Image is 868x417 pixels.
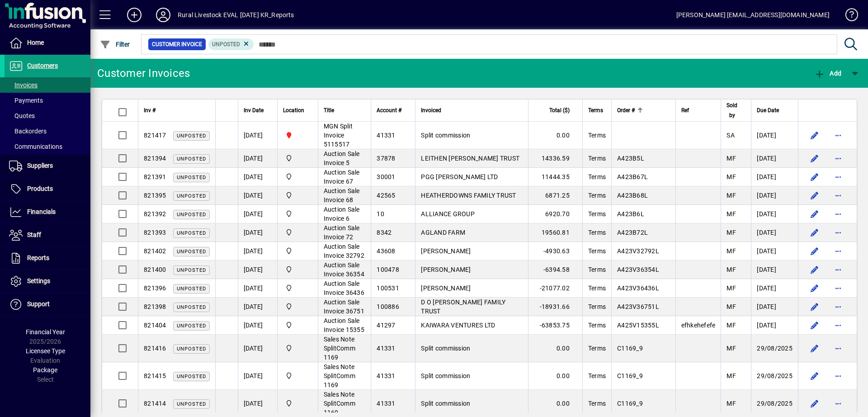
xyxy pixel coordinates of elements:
span: Communications [9,143,62,150]
span: A423V36436L [617,284,659,292]
span: 821402 [144,247,166,255]
span: MGN Split Invoice 5115517 [324,123,353,148]
span: A423B5L [617,155,644,162]
button: Edit [807,244,822,258]
div: Total ($) [534,105,578,115]
span: hole [283,227,312,237]
span: Sold by [726,100,737,120]
span: Support [27,300,50,308]
span: Barry Matthews [283,398,312,408]
span: KAIWARA VENTURES LTD [421,322,495,329]
td: [DATE] [751,122,798,149]
span: MF [726,266,736,273]
a: Products [5,178,90,200]
span: 821391 [144,173,166,180]
span: Unposted [177,286,206,292]
span: Customers [27,62,58,69]
span: Invoiced [421,105,441,115]
span: Customer Invoice [152,40,202,49]
span: A423V32792L [617,247,659,255]
span: Auction Sale Invoice 36751 [324,299,364,315]
span: 10 [377,210,384,218]
span: Financials [27,208,56,215]
button: Edit [807,225,822,240]
td: -4930.63 [528,242,582,261]
a: Financials [5,201,90,223]
td: [DATE] [751,261,798,279]
span: 821415 [144,372,166,379]
span: Inv Date [244,105,264,115]
span: Terms [588,266,606,273]
button: More options [831,318,845,332]
span: Terms [588,345,606,352]
span: A423B67L [617,173,648,180]
td: [DATE] [751,298,798,316]
span: PGG [PERSON_NAME] LTD [421,173,498,180]
span: Add [814,70,841,77]
button: Filter [98,36,132,52]
td: 19560.81 [528,223,582,242]
span: LEITHEN [PERSON_NAME] TRUST [421,155,519,162]
span: Terms [588,247,606,255]
button: Add [812,65,844,81]
button: More options [831,128,845,142]
button: More options [831,225,845,240]
button: Edit [807,299,822,314]
span: MF [726,345,736,352]
span: Total ($) [549,105,570,115]
span: Reports [27,254,49,261]
span: Ref [681,105,689,115]
span: A423V36354L [617,266,659,273]
span: Unallocated [283,130,312,140]
span: Backorders [9,128,47,135]
td: [DATE] [751,316,798,335]
button: Edit [807,207,822,221]
span: Auction Sale Invoice 32792 [324,243,364,259]
a: Backorders [5,123,90,139]
span: Unposted [177,401,206,407]
span: Auction Sale Invoice 36354 [324,261,364,278]
span: Split commission [421,345,470,352]
button: More options [831,262,845,277]
td: [DATE] [751,242,798,261]
button: More options [831,369,845,383]
span: Order # [617,105,635,115]
td: [DATE] [238,316,277,335]
button: Add [120,7,149,23]
button: More options [831,299,845,314]
span: Package [33,366,57,374]
span: Auction Sale Invoice 67 [324,169,360,185]
div: Title [324,105,366,115]
span: Staff [27,231,41,238]
span: AGLAND FARM [421,229,465,236]
span: Terms [588,192,606,199]
td: [DATE] [238,168,277,186]
span: 37878 [377,155,395,162]
span: hole [283,190,312,200]
span: MF [726,155,736,162]
td: 0.00 [528,362,582,390]
span: 41331 [377,400,395,407]
td: [DATE] [238,362,277,390]
span: Inv # [144,105,156,115]
span: Account # [377,105,401,115]
button: Edit [807,170,822,184]
div: Inv Date [244,105,272,115]
div: Due Date [757,105,793,115]
td: [DATE] [751,149,798,168]
td: 0.00 [528,122,582,149]
a: Suppliers [5,155,90,177]
span: Sales Note SplitComm 1169 [324,336,355,361]
span: Payments [9,97,43,104]
span: Sales Note SplitComm 1169 [324,391,355,416]
span: 8342 [377,229,392,236]
span: MF [726,303,736,310]
span: Licensee Type [26,347,65,355]
span: Unposted [177,304,206,310]
span: Terms [588,303,606,310]
span: 100531 [377,284,399,292]
a: Reports [5,247,90,270]
span: Auction Sale Invoice 5 [324,150,360,166]
span: Unposted [177,212,206,218]
span: MF [726,284,736,292]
